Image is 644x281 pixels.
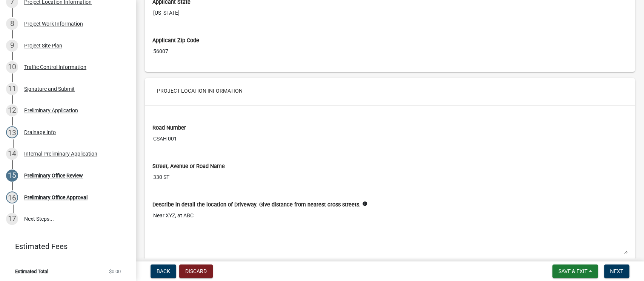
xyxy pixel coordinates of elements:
label: Street, Avenue or Road Name [152,164,225,169]
div: Traffic Control Information [24,64,86,70]
span: Estimated Total [15,269,48,274]
div: 15 [6,170,18,182]
label: Road Number [152,125,186,131]
div: Preliminary Office Approval [24,195,88,200]
button: Next [604,264,629,278]
a: Estimated Fees [6,239,124,254]
div: Project Site Plan [24,43,62,48]
div: Signature and Submit [24,86,75,92]
button: Project Location Information [151,84,249,98]
textarea: Near XYZ, at ABC [152,209,627,254]
label: Applicant Zip Code [152,38,199,43]
div: 14 [6,148,18,160]
span: Next [610,268,623,274]
div: Project Work Information [24,21,83,26]
div: Preliminary Application [24,108,78,113]
button: Discard [179,264,213,278]
div: 13 [6,126,18,138]
div: Internal Preliminary Application [24,151,97,156]
label: Describe in detail the location of Driveway. Give distance from nearest cross streets. [152,202,361,208]
div: 8 [6,18,18,30]
div: 16 [6,191,18,203]
i: info [362,201,367,206]
button: Back [151,264,176,278]
span: Save & Exit [558,268,587,274]
button: Save & Exit [552,264,598,278]
span: $0.00 [109,269,121,274]
div: 9 [6,40,18,52]
div: 17 [6,213,18,225]
div: 11 [6,83,18,95]
div: 12 [6,104,18,116]
span: Back [157,268,170,274]
div: 10 [6,61,18,73]
div: Preliminary Office Review [24,173,83,178]
div: Drainage Info [24,130,56,135]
